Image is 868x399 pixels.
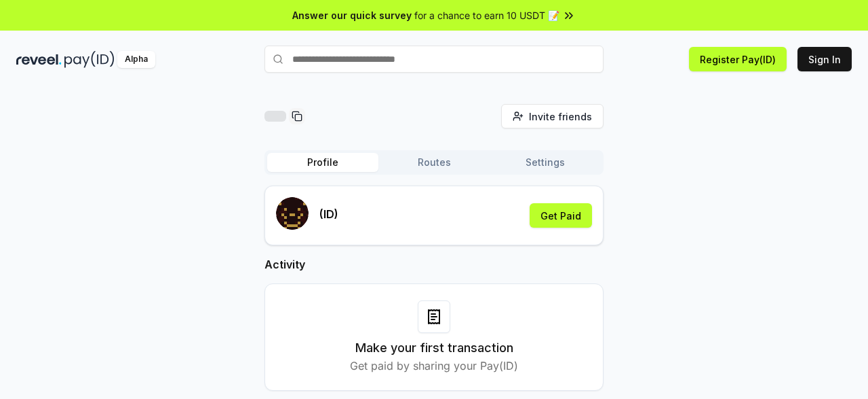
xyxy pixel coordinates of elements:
[319,206,338,222] p: (ID)
[16,51,62,68] img: reveel_dark
[64,51,115,68] img: pay_id
[501,104,604,128] button: Invite friends
[414,8,559,22] span: for a chance to earn 10 USDT 📝
[292,8,412,22] span: Answer our quick survey
[350,358,518,374] p: Get paid by sharing your Pay(ID)
[529,109,592,124] span: Invite friends
[490,153,601,172] button: Settings
[267,153,378,172] button: Profile
[689,47,787,71] button: Register Pay(ID)
[264,256,604,273] h2: Activity
[117,51,155,68] div: Alpha
[355,339,513,358] h3: Make your first transaction
[378,153,490,172] button: Routes
[530,203,592,228] button: Get Paid
[797,47,852,71] button: Sign In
